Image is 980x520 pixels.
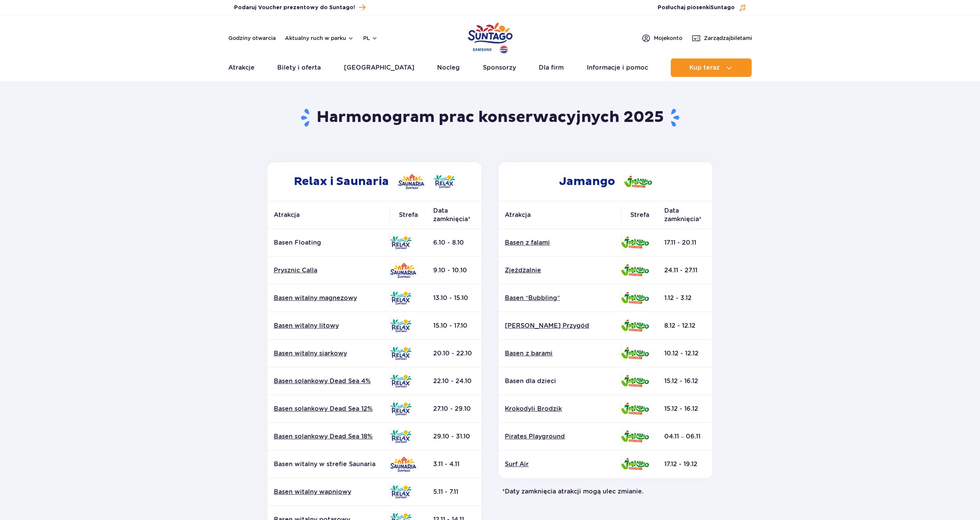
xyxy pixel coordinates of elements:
[621,430,649,442] img: Jamango
[268,162,481,201] h2: Relax i Saunaria
[587,58,648,77] a: Informacje i pomoc
[363,34,378,42] button: pl
[658,367,712,395] td: 15.12 - 16.12
[658,423,712,450] td: 04.11 – 06.11
[658,312,712,340] td: 8.12 - 12.12
[427,367,481,395] td: 22.10 - 24.10
[390,457,416,472] img: Saunaria
[692,33,752,43] a: Zarządzajbiletami
[434,175,455,188] img: Relax
[390,236,412,249] img: Relax
[427,395,481,423] td: 27.10 - 29.10
[390,263,416,278] img: Saunaria
[427,284,481,312] td: 13.10 - 15.10
[658,229,712,257] td: 17.11 - 20.11
[505,460,615,468] a: Surf Air
[621,375,649,387] img: Jamango
[274,405,384,413] a: Basen solankowy Dead Sea 12%
[277,58,321,77] a: Bilety i oferta
[621,201,658,229] th: Strefa
[658,4,746,12] button: Posłuchaj piosenkiSuntago
[505,266,615,275] a: Zjeżdżalnie
[704,34,752,42] span: Zarządzaj biletami
[274,377,384,385] a: Basen solankowy Dead Sea 4%
[710,5,735,10] span: Suntago
[398,174,424,189] img: Saunaria
[427,257,481,284] td: 9.10 - 10.10
[427,423,481,450] td: 29.10 - 31.10
[468,19,513,55] a: Park of Poland
[539,58,564,77] a: Dla firm
[658,395,712,423] td: 15.12 - 16.12
[654,34,682,42] span: Moje konto
[390,485,412,498] img: Relax
[274,460,384,468] p: Basen witalny w strefie Saunaria
[390,430,412,443] img: Relax
[499,162,712,201] h2: Jamango
[427,340,481,367] td: 20.10 - 22.10
[658,284,712,312] td: 1.12 - 3.12
[268,201,390,229] th: Atrakcja
[621,347,649,359] img: Jamango
[505,294,615,302] a: Basen “Bubbling”
[265,108,715,128] h1: Harmonogram prac konserwacyjnych 2025
[427,201,481,229] th: Data zamknięcia*
[621,292,649,304] img: Jamango
[505,377,615,385] p: Basen dla dzieci
[390,292,412,305] img: Relax
[689,64,720,71] span: Kup teraz
[427,312,481,340] td: 15.10 - 17.10
[671,58,752,77] button: Kup teraz
[427,450,481,478] td: 3.11 - 4.11
[505,405,615,413] a: Krokodyli Brodzik
[234,2,365,13] a: Podaruj Voucher prezentowy do Suntago!
[344,58,414,77] a: [GEOGRAPHIC_DATA]
[285,35,354,41] button: Aktualny ruch w parku
[390,201,427,229] th: Strefa
[274,294,384,302] a: Basen witalny magnezowy
[621,458,649,470] img: Jamango
[390,319,412,332] img: Relax
[390,375,412,388] img: Relax
[505,349,615,358] a: Basen z barami
[437,58,460,77] a: Nocleg
[658,340,712,367] td: 10.12 - 12.12
[658,450,712,478] td: 17.12 - 19.12
[274,238,384,247] p: Basen Floating
[621,264,649,276] img: Jamango
[624,176,652,188] img: Jamango
[642,33,682,43] a: Mojekonto
[274,322,384,330] a: Basen witalny litowy
[274,266,384,275] a: Prysznic Calla
[228,34,276,42] a: Godziny otwarcia
[228,58,255,77] a: Atrakcje
[390,347,412,360] img: Relax
[621,237,649,248] img: Jamango
[274,488,384,496] a: Basen witalny wapniowy
[483,58,516,77] a: Sponsorzy
[505,432,615,441] a: Pirates Playground
[274,432,384,441] a: Basen solankowy Dead Sea 18%
[496,487,716,496] p: *Daty zamknięcia atrakcji mogą ulec zmianie.
[390,402,412,415] img: Relax
[621,320,649,332] img: Jamango
[427,478,481,506] td: 5.11 - 7.11
[274,349,384,358] a: Basen witalny siarkowy
[658,201,712,229] th: Data zamknięcia*
[505,238,615,247] a: Basen z falami
[427,229,481,257] td: 6.10 - 8.10
[658,4,735,12] span: Posłuchaj piosenki
[499,201,621,229] th: Atrakcja
[658,257,712,284] td: 24.11 - 27.11
[234,4,355,12] span: Podaruj Voucher prezentowy do Suntago!
[505,322,615,330] a: [PERSON_NAME] Przygód
[621,403,649,415] img: Jamango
